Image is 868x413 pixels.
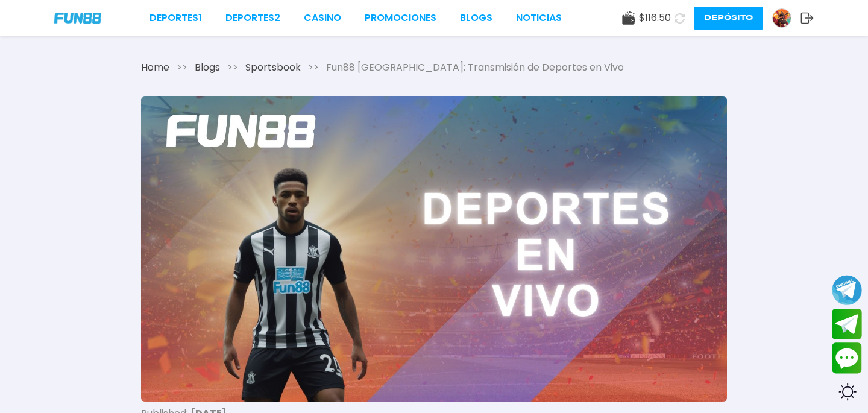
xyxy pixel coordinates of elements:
span: Fun88 [GEOGRAPHIC_DATA]: Transmisión de Deportes en Vivo [326,60,624,75]
a: NOTICIAS [516,11,562,25]
img: Fun88 México: Transmisión de Deportes en Vivo [141,96,727,402]
span: Sportsbook [245,60,301,75]
span: >> [308,60,319,75]
div: Switch theme [832,377,862,407]
a: Blogs [195,60,220,75]
a: Deportes2 [225,11,280,25]
span: >> [227,60,238,75]
a: Avatar [772,8,800,28]
button: Join telegram [832,309,862,340]
span: $ 116.50 [639,11,671,25]
a: Promociones [365,11,436,25]
span: >> [177,60,187,75]
a: BLOGS [460,11,492,25]
a: CASINO [304,11,341,25]
button: Contact customer service [832,342,862,374]
img: Avatar [773,9,791,27]
img: Company Logo [54,13,101,23]
a: Home [141,60,169,75]
button: Join telegram channel [832,274,862,306]
a: Deportes1 [149,11,202,25]
button: Depósito [694,7,763,30]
